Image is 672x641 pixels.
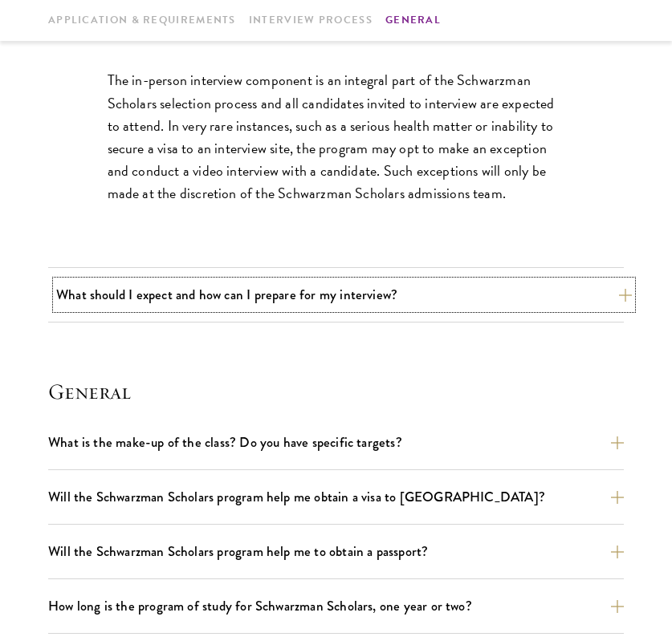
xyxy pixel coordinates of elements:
a: General [385,12,441,29]
button: Will the Schwarzman Scholars program help me obtain a visa to [GEOGRAPHIC_DATA]? [48,483,624,511]
button: What is the make-up of the class? Do you have specific targets? [48,428,624,456]
button: What should I expect and how can I prepare for my interview? [56,281,632,309]
a: Interview Process [249,12,373,29]
p: The in-person interview component is an integral part of the Schwarzman Scholars selection proces... [108,69,565,204]
button: How long is the program of study for Schwarzman Scholars, one year or two? [48,592,624,620]
h4: General [48,379,624,404]
button: Will the Schwarzman Scholars program help me to obtain a passport? [48,538,624,566]
a: Application & Requirements [48,12,236,29]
